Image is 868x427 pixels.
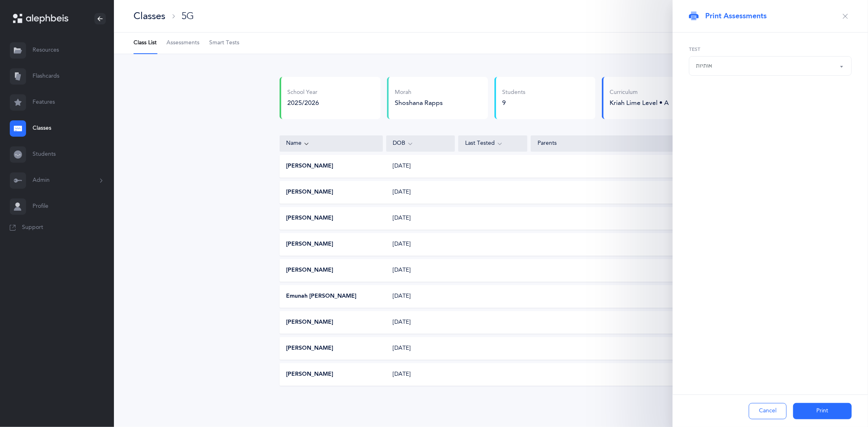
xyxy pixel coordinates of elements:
[793,403,852,419] button: Print
[209,39,239,47] span: Smart Tests
[181,9,194,23] div: 5G
[386,292,455,301] div: [DATE]
[286,162,334,170] button: [PERSON_NAME]
[395,89,481,97] div: Morah
[696,62,712,70] div: אותיות
[286,318,334,327] button: [PERSON_NAME]
[286,266,334,274] button: [PERSON_NAME]
[286,214,334,222] button: [PERSON_NAME]
[286,370,334,379] button: [PERSON_NAME]
[465,139,520,148] div: Last Tested
[503,89,526,97] div: Students
[288,98,319,107] div: 2025/2026
[288,89,319,97] div: School Year
[749,403,787,419] button: Cancel
[610,89,669,97] div: Curriculum
[166,39,199,47] span: Assessments
[503,98,526,107] div: 9
[286,139,376,148] div: Name
[286,188,334,196] button: [PERSON_NAME]
[386,370,455,379] div: [DATE]
[395,98,481,107] div: Shoshana Rapps
[286,292,357,301] button: Emunah [PERSON_NAME]
[689,56,852,76] button: אותיות
[610,98,669,107] div: Kriah Lime Level • A
[386,188,455,196] div: [DATE]
[133,9,165,23] div: Classes
[393,139,448,148] div: DOB
[22,224,43,232] span: Support
[705,11,767,21] span: Print Assessments
[538,139,696,148] div: Parents
[386,318,455,327] div: [DATE]
[386,266,455,274] div: [DATE]
[286,344,334,353] button: [PERSON_NAME]
[386,344,455,353] div: [DATE]
[386,240,455,248] div: [DATE]
[386,214,455,222] div: [DATE]
[689,46,852,53] label: Test
[386,162,455,170] div: [DATE]
[286,240,334,248] button: [PERSON_NAME]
